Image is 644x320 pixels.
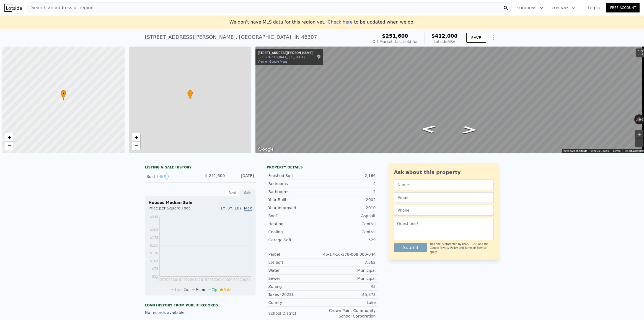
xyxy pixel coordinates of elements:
[613,149,620,152] a: Terms (opens in new tab)
[373,39,418,44] div: Off Market, last sold for
[175,288,189,292] span: Lake Co.
[61,90,66,100] div: •
[150,259,158,263] tspan: $103
[134,142,138,149] span: −
[431,39,458,44] div: Lotside ARV
[173,278,181,282] tspan: 2010
[134,134,138,141] span: +
[220,206,225,210] span: 1Y
[563,149,587,153] button: Keyboard shortcuts
[225,189,240,196] div: Rent
[322,229,376,235] div: Central
[196,288,205,292] span: Metro
[132,142,140,150] a: Zoom out
[4,4,22,12] img: Lotside
[268,213,322,219] div: Roof
[328,19,353,25] span: Check here
[581,5,606,11] a: Log In
[224,288,231,292] span: Sale
[394,192,494,203] input: Email
[394,180,494,190] input: Name
[258,55,312,59] div: [GEOGRAPHIC_DATA], [US_STATE]
[268,173,322,178] div: Finished Sqft
[634,114,637,124] button: Rotate counterclockwise
[268,205,322,211] div: Year Improved
[322,221,376,227] div: Central
[145,33,317,41] div: [STREET_ADDRESS][PERSON_NAME] , [GEOGRAPHIC_DATA] , IN 46307
[394,168,494,176] div: Ask about this property
[224,278,233,282] tspan: 2021
[229,173,254,180] div: [DATE]
[5,133,14,142] a: Zoom in
[227,206,232,210] span: 3Y
[164,278,172,282] tspan: 2008
[229,19,415,25] div: We don't have MLS data for this region yet.
[457,124,483,135] path: Go South, Spencer Pl
[268,181,322,186] div: Bedrooms
[234,206,242,210] span: 10Y
[150,236,158,240] tspan: $178
[322,260,376,265] div: 7,362
[149,200,252,205] div: Houses Median Sale
[547,3,579,13] button: Company
[240,189,256,196] div: Sale
[155,278,164,282] tspan: 2007
[328,19,415,25] div: to be updated when we do.
[207,278,216,282] tspan: 2017
[322,276,376,281] div: Municipal
[382,33,408,39] span: $251,600
[242,278,250,282] tspan: 2024
[268,276,322,281] div: Sewer
[257,146,275,153] img: Google
[5,142,14,150] a: Zoom out
[199,278,207,282] tspan: 2015
[606,3,640,12] a: Free Account
[257,146,275,153] a: Open this area in Google Maps (opens a new window)
[415,124,442,135] path: Go North, Spencer Pl
[258,60,288,63] a: View on Google Maps
[132,133,140,142] a: Zoom in
[268,311,322,316] div: School District
[394,243,428,252] button: Submit
[150,244,158,247] tspan: $153
[27,4,94,11] span: Search an address or region
[145,165,256,171] div: LISTING & SALE HISTORY
[145,310,256,315] div: No records available.
[268,221,322,227] div: Heating
[635,130,643,139] button: Zoom in
[440,246,458,249] a: Privacy Policy
[268,260,322,265] div: Lot Sqft
[61,91,66,96] span: •
[145,303,256,308] div: Loan history from public records
[322,197,376,203] div: 2002
[212,288,217,292] span: Zip
[322,292,376,297] div: $5,873
[244,206,252,211] span: Max
[268,292,322,297] div: Taxes (2023)
[149,205,200,214] div: Price per Square Foot
[267,165,377,170] div: Property details
[466,33,486,43] button: SAVE
[268,284,322,289] div: Zoning
[268,189,322,194] div: Bathrooms
[152,267,158,271] tspan: $78
[465,246,487,249] a: Terms of Service
[513,3,547,13] button: Solutions
[8,142,11,149] span: −
[322,205,376,211] div: 2010
[268,197,322,203] div: Year Built
[322,181,376,186] div: 4
[268,237,322,243] div: Garage Sqft
[322,189,376,194] div: 2
[216,278,224,282] tspan: 2019
[187,91,193,96] span: •
[152,275,158,278] tspan: $53
[322,252,376,257] div: 45-17-16-378-008.000-044
[150,228,158,232] tspan: $203
[233,278,242,282] tspan: 2022
[268,268,322,273] div: Water
[322,300,376,305] div: Lake
[635,139,643,147] button: Zoom out
[322,213,376,219] div: Asphalt
[187,90,193,100] div: •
